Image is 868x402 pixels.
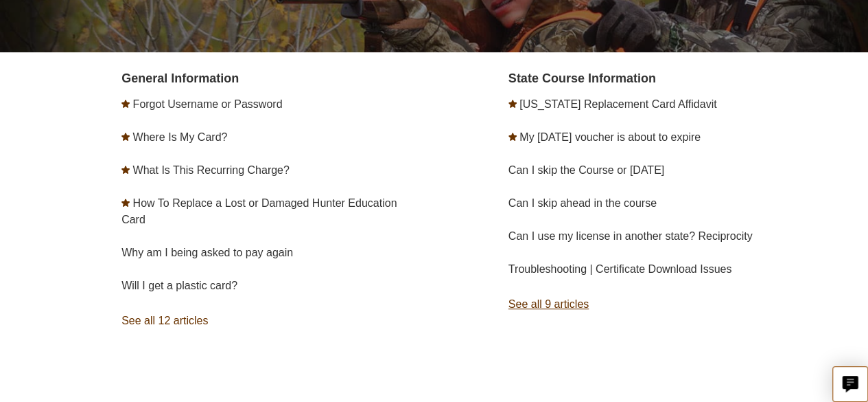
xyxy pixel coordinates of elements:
svg: Promoted article [508,100,517,108]
a: Where Is My Card? [133,131,228,143]
svg: Promoted article [121,100,130,108]
a: [US_STATE] Replacement Card Affidavit [519,98,716,110]
a: Why am I being asked to pay again [121,247,293,258]
a: How To Replace a Lost or Damaged Hunter Education Card [121,197,397,225]
a: Forgot Username or Password [133,98,283,110]
a: Can I skip ahead in the course [508,197,657,209]
svg: Promoted article [121,133,130,141]
a: Will I get a plastic card? [121,280,237,291]
a: See all 12 articles [121,302,438,339]
a: Troubleshooting | Certificate Download Issues [508,263,732,275]
a: State Course Information [508,71,656,85]
a: My [DATE] voucher is about to expire [519,131,701,143]
svg: Promoted article [508,133,517,141]
a: Can I skip the Course or [DATE] [508,164,664,176]
button: Live chat [832,366,868,402]
a: Can I use my license in another state? Reciprocity [508,230,753,242]
a: General Information [121,71,239,85]
svg: Promoted article [121,199,130,207]
svg: Promoted article [121,166,130,174]
a: See all 9 articles [508,286,825,323]
a: What Is This Recurring Charge? [133,164,290,176]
